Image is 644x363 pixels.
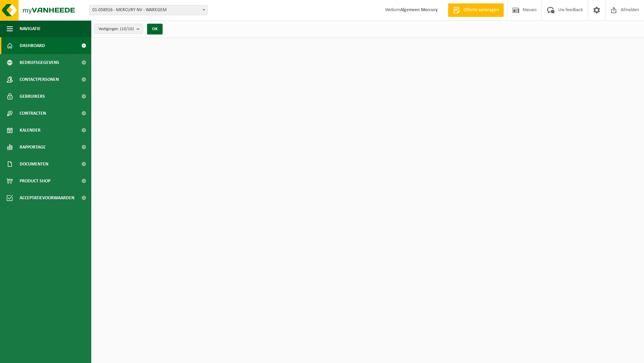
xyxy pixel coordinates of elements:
[400,7,438,13] strong: Algemeen Mercury
[20,173,50,189] span: Product Shop
[95,24,143,34] button: Vestigingen(10/10)
[98,24,134,34] span: Vestigingen
[20,88,45,105] span: Gebruikers
[20,139,46,156] span: Rapportage
[89,5,208,15] span: 01-058916 - MERCURY NV - WAREGEM
[20,105,46,122] span: Contracten
[448,3,504,17] a: Offerte aanvragen
[20,71,59,88] span: Contactpersonen
[20,37,45,54] span: Dashboard
[90,5,207,15] span: 01-058916 - MERCURY NV - WAREGEM
[147,24,163,35] button: OK
[20,20,41,37] span: Navigatie
[462,7,500,14] span: Offerte aanvragen
[120,27,134,31] count: (10/10)
[20,156,48,173] span: Documenten
[20,54,59,71] span: Bedrijfsgegevens
[20,122,41,139] span: Kalender
[20,189,74,206] span: Acceptatievoorwaarden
